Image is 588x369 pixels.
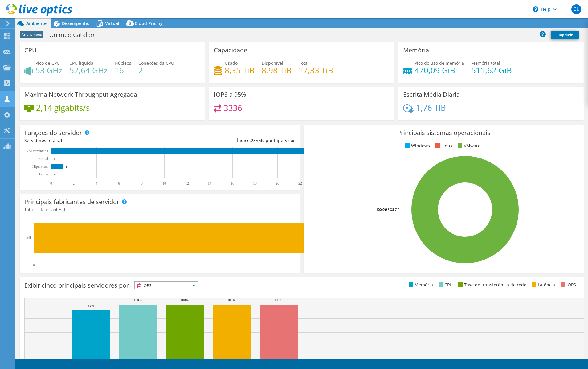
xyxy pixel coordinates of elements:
[225,60,238,66] span: Usado
[276,181,279,186] text: 20
[35,67,62,74] h4: 53 GHz
[20,31,43,38] span: Anonymous
[24,199,119,205] h3: Principais fabricantes de servidor
[36,104,90,111] h4: 2,14 gigabits/s
[437,281,453,288] li: CPU
[24,236,31,240] text: Dell
[69,67,108,74] h4: 52,64 GHz
[559,281,576,288] li: IOPS
[274,298,282,301] text: 100%
[26,149,48,153] text: VM convidada
[33,263,35,267] text: 0
[530,281,555,288] li: Latência
[60,137,63,143] span: 1
[135,282,198,289] span: IOPS
[141,181,143,186] text: 8
[298,181,302,186] text: 22
[105,20,119,26] span: Virtual
[115,60,131,66] span: Núcleos
[66,165,67,168] text: 1
[404,142,430,149] li: Windows
[24,129,82,136] h3: Funções do servidor
[299,67,333,74] h4: 17,33 TiB
[32,164,48,169] text: Hipervisor
[47,31,104,38] h1: Unimed Catalao
[185,181,189,186] text: 12
[251,137,256,143] span: 23
[416,104,446,111] h4: 1,76 TiB
[403,47,429,54] h3: Memória
[50,181,52,186] text: 0
[407,281,433,288] li: Memória
[24,47,37,54] h3: CPU
[225,67,255,74] h4: 8,35 TiB
[456,142,480,149] li: VMware
[299,60,309,66] span: Total
[253,181,257,186] text: 18
[35,60,60,66] span: Pico de CPU
[414,67,464,74] h4: 470,09 GiB
[138,60,174,66] span: Conexões da CPU
[551,31,579,39] a: Imprimir
[262,67,292,74] h4: 8,98 TiB
[414,60,464,66] span: Pico do uso de memória
[39,172,48,176] tspan: Físico
[54,158,56,161] text: 0
[571,4,581,14] span: CL
[138,67,174,74] h4: 2
[181,298,189,301] text: 100%
[115,67,131,74] h4: 16
[208,181,211,186] text: 14
[214,91,246,98] h3: IOPS a 95%
[376,207,387,212] tspan: 100.0%
[471,67,512,74] h4: 511,62 GiB
[387,207,399,212] tspan: ESXi 7.0
[88,304,94,307] text: 92%
[24,206,295,213] h4: Total de fabricantes:
[457,281,526,288] li: Taxa de transferência de rede
[533,6,538,12] svg: \n
[160,137,295,144] div: Índice: VMs por hipervisor
[403,91,460,98] h3: Escrita Média Diária
[62,20,90,26] span: Desempenho
[224,105,242,111] h4: 3336
[134,298,142,302] text: 100%
[135,20,163,26] span: Cloud Pricing
[26,20,47,26] span: Ambiente
[308,129,579,136] h3: Principais sistemas operacionais
[63,207,66,212] span: 1
[38,157,48,161] text: Virtual
[69,60,93,66] span: CPU líquida
[227,298,235,301] text: 100%
[118,181,120,186] text: 6
[24,137,160,144] div: Servidores totais:
[262,60,283,66] span: Disponível
[73,181,75,186] text: 2
[162,181,166,186] text: 10
[434,142,452,149] li: Linux
[471,60,500,66] span: Memória total
[231,181,234,186] text: 16
[214,47,247,54] h3: Capacidade
[24,91,137,98] h3: Maxima Network Throughput Agregada
[96,181,97,186] text: 4
[54,173,56,176] text: 0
